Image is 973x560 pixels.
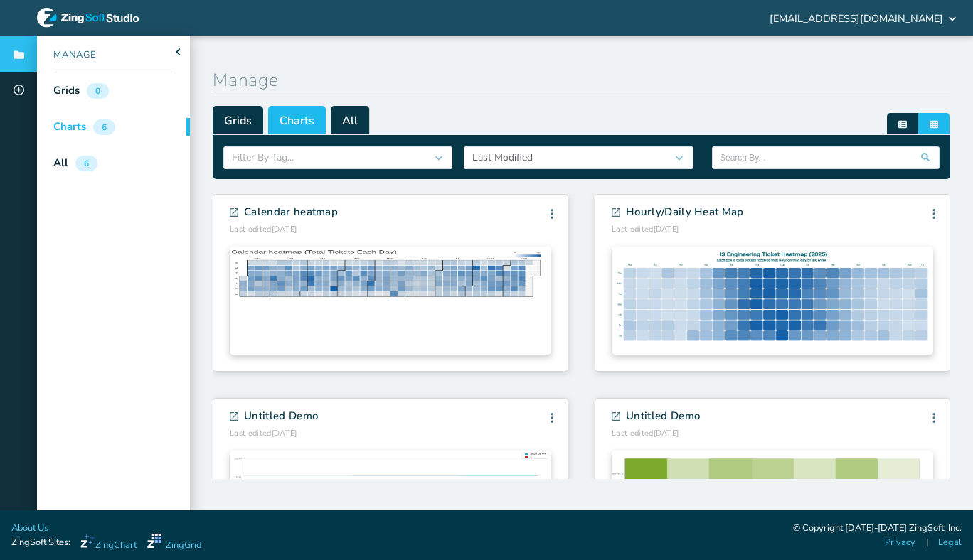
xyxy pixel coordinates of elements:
[926,536,928,549] span: |
[268,106,326,134] span: Charts
[232,151,294,164] span: Filter By Tag...
[612,247,933,355] img: Demo Preview
[213,106,263,134] span: Grids
[53,82,80,99] div: Grids
[612,224,654,235] span: Last edited
[244,204,338,220] span: Calendar heatmap
[230,224,338,236] h4: [DATE]
[331,106,370,134] span: All
[53,119,86,135] div: Charts
[147,534,201,552] a: ZingGrid
[720,147,932,168] input: Search By...
[626,408,700,424] span: Untitled Demo
[230,428,272,438] span: Last edited
[75,156,97,171] div: 6
[612,428,700,440] h4: [DATE]
[93,119,115,135] div: 6
[80,534,137,552] a: ZingChart
[612,451,933,559] img: Demo Preview
[230,451,551,559] img: Demo Preview
[213,68,950,95] h1: Manage
[767,13,956,23] div: [EMAIL_ADDRESS][DOMAIN_NAME]
[11,536,70,549] span: ZingSoft Sites:
[37,48,97,63] div: Manage
[244,408,318,424] span: Untitled Demo
[53,155,68,171] div: All
[612,224,744,236] h4: [DATE]
[230,224,272,235] span: Last edited
[87,83,109,99] div: 0
[793,522,962,536] div: © Copyright [DATE]-[DATE] ZingSoft, Inc.
[626,204,744,220] span: Hourly/Daily Heat Map
[230,428,318,440] h4: [DATE]
[770,14,943,23] span: [EMAIL_ADDRESS][DOMAIN_NAME]
[938,536,962,549] a: Legal
[885,536,915,549] a: Privacy
[472,151,533,164] span: Last Modified
[11,522,48,535] a: About Us
[230,247,551,355] img: Demo Preview
[612,428,654,438] span: Last edited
